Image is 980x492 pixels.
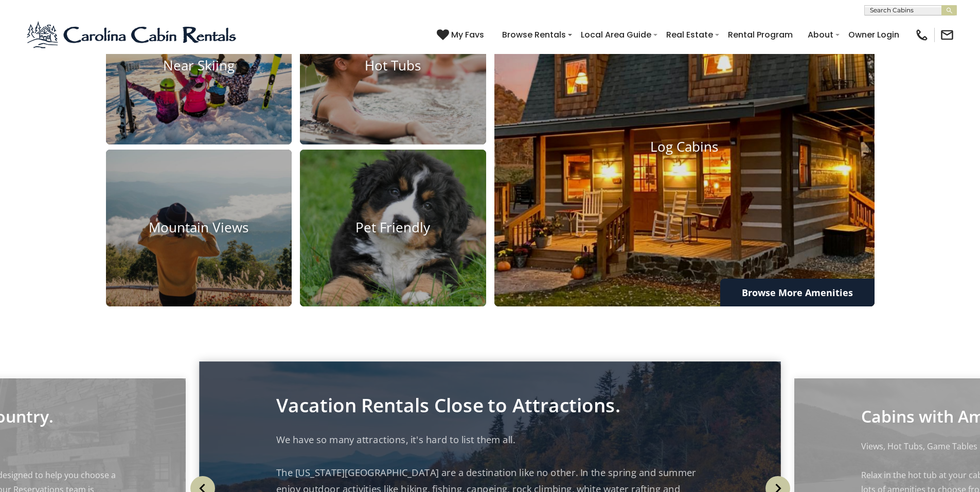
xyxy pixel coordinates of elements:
a: Owner Login [843,26,904,44]
h4: Hot Tubs [300,58,486,74]
p: Vacation Rentals Close to Attractions. [276,397,704,413]
img: phone-regular-black.png [915,28,929,42]
a: Rental Program [723,26,798,44]
h4: Mountain Views [106,220,292,236]
h4: Near Skiing [106,58,292,74]
a: Mountain Views [106,150,292,307]
h4: Pet Friendly [300,220,486,236]
img: Blue-2.png [26,20,239,50]
h4: Log Cabins [494,139,875,155]
a: Local Area Guide [576,26,656,44]
a: About [803,26,839,44]
a: Real Estate [661,26,718,44]
a: Browse More Amenities [720,279,875,306]
span: My Favs [451,28,484,41]
a: My Favs [437,28,487,42]
img: mail-regular-black.png [940,28,954,42]
a: Browse Rentals [497,26,571,44]
a: Pet Friendly [300,150,486,307]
